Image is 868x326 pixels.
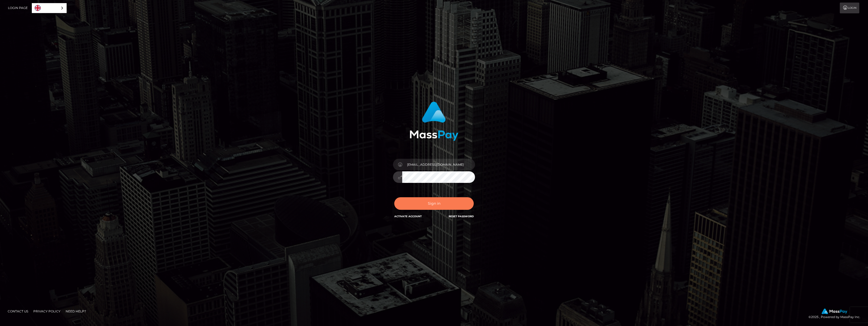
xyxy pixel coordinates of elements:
a: Login Page [8,3,28,13]
div: Language [32,3,67,13]
a: Login [840,3,859,13]
input: E-mail... [402,159,475,170]
a: Contact Us [6,307,30,315]
a: Activate Account [394,215,422,218]
img: MassPay Login [410,102,458,141]
a: Reset Password [449,215,474,218]
img: MassPay [822,309,847,314]
div: © 2025 , Powered by MassPay Inc. [809,309,864,320]
a: English [32,3,66,13]
aside: Language selected: English [32,3,67,13]
a: Privacy Policy [31,307,63,315]
button: Sign in [394,197,474,210]
a: Need Help? [64,307,88,315]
